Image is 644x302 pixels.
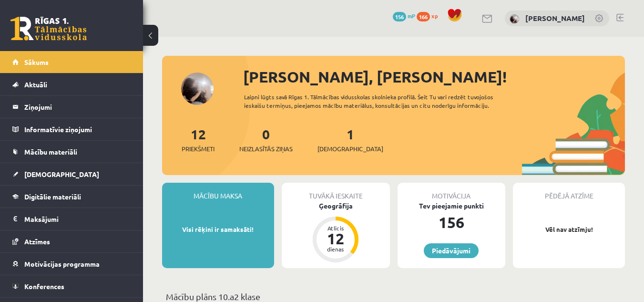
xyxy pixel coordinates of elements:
a: Ziņojumi [12,96,131,118]
legend: Ziņojumi [24,96,131,118]
legend: Maksājumi [24,208,131,230]
a: Digitālie materiāli [12,186,131,208]
span: Motivācijas programma [24,260,100,268]
a: 12Priekšmeti [182,125,215,154]
a: [PERSON_NAME] [525,13,585,23]
p: Vēl nav atzīmju! [518,225,620,234]
div: Tev pieejamie punkti [398,201,506,211]
span: Mācību materiāli [24,147,77,156]
a: Maksājumi [12,208,131,230]
span: [DEMOGRAPHIC_DATA] [24,170,99,178]
a: Piedāvājumi [424,243,479,258]
div: Pēdējā atzīme [513,183,625,201]
span: [DEMOGRAPHIC_DATA] [317,144,383,154]
a: Konferences [12,275,131,297]
a: Informatīvie ziņojumi [12,118,131,140]
a: 156 mP [393,12,415,20]
div: Atlicis [321,225,350,231]
div: Laipni lūgts savā Rīgas 1. Tālmācības vidusskolas skolnieka profilā. Šeit Tu vari redzēt tuvojošo... [244,93,522,110]
div: Tuvākā ieskaite [282,183,390,201]
span: mP [408,12,415,20]
div: Mācību maksa [162,183,274,201]
a: Sākums [12,51,131,73]
legend: Informatīvie ziņojumi [24,118,131,140]
a: Ģeogrāfija Atlicis 12 dienas [282,201,390,264]
span: Priekšmeti [182,144,215,154]
span: Aktuāli [24,80,47,89]
span: 166 [417,12,430,21]
a: Atzīmes [12,230,131,252]
p: Visi rēķini ir samaksāti! [167,225,269,234]
a: [DEMOGRAPHIC_DATA] [12,163,131,185]
div: Motivācija [398,183,506,201]
img: Nadīna Šperberga [510,14,519,24]
span: Digitālie materiāli [24,192,81,201]
span: Sākums [24,58,49,66]
span: Atzīmes [24,237,50,246]
span: Neizlasītās ziņas [239,144,293,154]
a: Motivācijas programma [12,253,131,275]
div: 156 [398,211,506,234]
span: 156 [393,12,406,21]
span: Konferences [24,282,64,291]
a: Mācību materiāli [12,141,131,163]
a: 0Neizlasītās ziņas [239,125,293,154]
a: 1[DEMOGRAPHIC_DATA] [317,125,383,154]
div: [PERSON_NAME], [PERSON_NAME]! [243,65,625,88]
div: dienas [321,246,350,252]
div: Ģeogrāfija [282,201,390,211]
div: 12 [321,231,350,246]
a: Rīgas 1. Tālmācības vidusskola [10,17,87,41]
span: xp [431,12,438,20]
a: Aktuāli [12,73,131,95]
a: 166 xp [417,12,442,20]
